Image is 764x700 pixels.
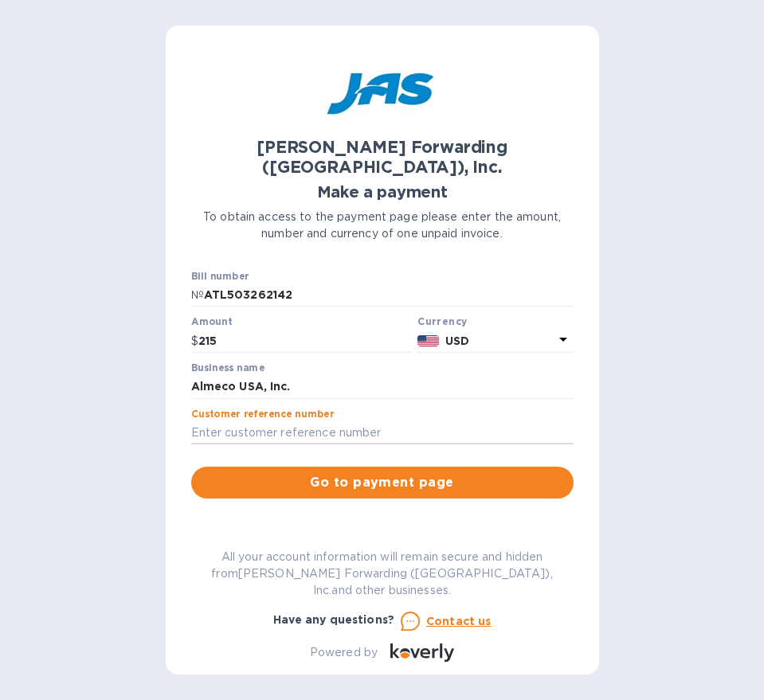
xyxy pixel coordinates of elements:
[191,287,204,303] p: №
[204,284,574,307] input: Enter bill number
[191,375,574,399] input: Enter business name
[191,363,264,373] label: Business name
[417,335,439,346] img: USD
[191,549,574,599] p: All your account information will remain secure and hidden from [PERSON_NAME] Forwarding ([GEOGRA...
[191,183,574,201] h1: Make a payment
[417,315,467,327] b: Currency
[191,333,198,350] p: $
[310,644,378,661] p: Powered by
[445,334,469,347] b: USD
[191,272,249,281] label: Bill number
[273,613,395,626] b: Have any questions?
[198,329,412,353] input: 0.00
[426,615,492,628] u: Contact us
[204,473,561,492] span: Go to payment page
[191,421,574,445] input: Enter customer reference number
[191,318,232,327] label: Amount
[191,467,574,499] button: Go to payment page
[257,137,507,177] b: [PERSON_NAME] Forwarding ([GEOGRAPHIC_DATA]), Inc.
[191,209,574,242] p: To obtain access to the payment page please enter the amount, number and currency of one unpaid i...
[191,409,334,419] label: Customer reference number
